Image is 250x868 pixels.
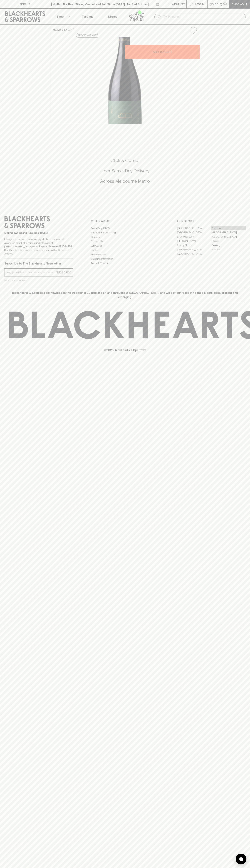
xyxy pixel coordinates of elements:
p: ADD TO CART [153,50,172,54]
p: Checkout [231,2,247,6]
a: HOME [53,28,61,31]
a: Fitzroy North [177,243,211,248]
a: Contact Us [91,239,159,244]
a: Brunswick West [177,235,211,239]
p: OTHER AREAS [91,219,159,223]
a: [GEOGRAPHIC_DATA] [177,226,211,230]
a: Careers [91,235,159,239]
input: e.g. jane@blackheartsandsparrows.com.au [7,270,55,275]
p: Wishlist [172,2,185,6]
a: Prahran [211,248,246,252]
a: Business & Bulk Gifting [91,231,159,235]
button: Add to wishlist [76,33,99,38]
p: Stores [108,14,117,19]
a: SHOP [64,28,72,31]
a: [GEOGRAPHIC_DATA] [177,230,211,235]
a: Bottle Drop FAQ's [91,226,159,230]
p: Sibling owned and run since [DATE] [4,231,73,235]
button: ADD TO CART [125,45,200,59]
div: Call to action block [4,143,246,203]
a: Tastings [75,9,100,24]
a: [GEOGRAPHIC_DATA] [211,235,246,239]
a: [GEOGRAPHIC_DATA] [177,252,211,256]
p: We will never spam you [4,278,73,282]
p: 0 [224,3,226,5]
p: SUBSCRIBE [56,270,71,275]
button: Shop [50,9,75,24]
a: Terms & Conditions [91,261,159,265]
a: Stores [100,9,125,24]
a: Braddon [211,226,246,230]
strong: Liquor License #32064953 [39,245,72,248]
a: Shipping Information [91,257,159,261]
p: FIND US [19,2,31,6]
a: Fitzroy [211,239,246,243]
img: 41201.png [50,37,200,124]
input: Try "Pinot noir" [163,14,243,20]
p: $0.00 [210,2,218,6]
p: Blackhearts & Sparrows acknowledges the traditional Custodians of land throughout [GEOGRAPHIC_DAT... [7,291,243,299]
h5: Uber Same-Day Delivery [4,168,246,174]
a: Geelong [211,243,246,248]
img: bubble-icon [239,857,243,861]
h5: Click & Collect [4,158,246,163]
button: SUBSCRIBE [55,269,73,276]
button: Add to wishlist [188,26,198,35]
p: Login [195,2,204,6]
a: Gift Cards [91,244,159,248]
p: Shop [56,14,64,19]
p: Subscribe to The Blackhearts Newsletter [4,261,73,266]
p: Tastings [82,14,93,19]
p: It is against the law to sell or supply alcohol to, or to obtain alcohol on behalf of a person un... [4,238,73,255]
a: [GEOGRAPHIC_DATA] [177,248,211,252]
a: [PERSON_NAME] [177,239,211,243]
a: [GEOGRAPHIC_DATA] [211,230,246,235]
a: FAQ's [91,248,159,252]
p: OUR STORES [177,219,246,223]
h5: Across Melbourne Metro [4,178,246,184]
a: Privacy Policy [91,252,159,257]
